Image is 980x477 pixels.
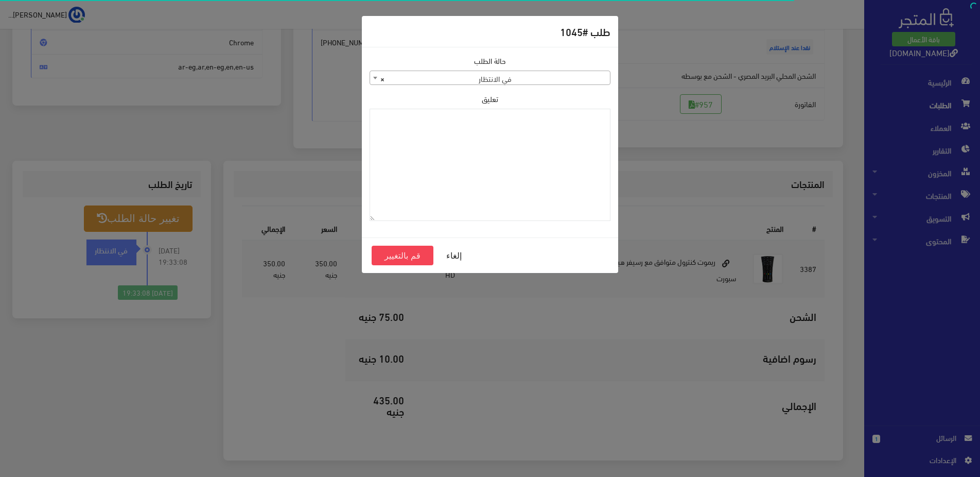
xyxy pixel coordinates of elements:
span: في الانتظار [370,71,610,86]
span: في الانتظار [370,71,610,85]
span: × [380,71,384,86]
label: حالة الطلب [474,55,506,66]
label: تعليق [482,93,498,105]
button: قم بالتغيير [372,246,433,265]
button: إلغاء [433,246,475,265]
h5: طلب #1045 [560,24,610,39]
